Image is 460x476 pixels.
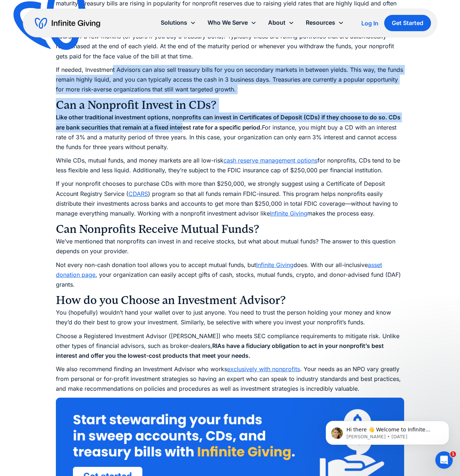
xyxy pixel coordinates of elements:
[56,364,404,394] p: We also recommend finding an Investment Advisor who works . Your needs as an NPO vary greatly fro...
[56,342,384,359] strong: RIAs have a fiduciary obligation to act in your nonprofit’s best interest and offer you the lowes...
[262,15,300,30] div: About
[56,65,404,95] p: If needed, Investment Advisors can also sell treasury bills for you on secondary markets in betwe...
[227,365,300,373] a: exclusively with nonprofits
[56,22,404,61] p: A Nonprofit Investment Advisor can buy a treasury bill at a set price, and then let it mature at ...
[56,261,382,278] a: asset donation page
[361,20,378,26] div: Log In
[56,112,404,152] p: For instance, you might buy a CD with an interest rate of 3% and a maturity period of three years...
[306,18,335,28] div: Resources
[202,15,262,30] div: Who We Serve
[56,98,404,112] h3: Can a Nonprofit Invest in CDs?
[56,260,404,290] p: Not every non-cash donation tool allows you to accept mutual funds, but does. With our all-inclus...
[56,114,401,131] strong: Like other traditional investment options, nonprofits can invest in Certificates of Deposit (CDs)...
[435,451,453,469] iframe: Intercom live chat
[128,190,148,197] a: CDARS
[208,18,248,28] div: Who We Serve
[56,222,404,237] h3: Can Nonprofits Receive Mutual Funds?
[56,293,404,308] h3: How do you Choose an Investment Advisor?
[223,157,317,164] a: cash reserve management options
[56,308,404,327] p: You (hopefully) wouldn’t hand your wallet over to just anyone. You need to trust the person holdi...
[450,451,456,457] span: 1
[256,261,293,268] a: Infinite Giving
[56,179,404,218] p: If your nonprofit chooses to purchase CDs with more than $250,000, we strongly suggest using a Ce...
[155,15,202,30] div: Solutions
[35,17,100,29] a: home
[315,406,460,456] iframe: Intercom notifications message
[361,19,378,28] a: Log In
[56,331,404,361] p: Choose a Registered Investment Advisor ([PERSON_NAME]) who meets SEC compliance requirements to m...
[384,15,431,31] a: Get Started
[268,18,286,28] div: About
[300,15,350,30] div: Resources
[56,237,404,256] p: We’ve mentioned that nonprofits can invest in and receive stocks, but what about mutual funds? Th...
[270,210,307,217] a: Infinite Giving
[161,18,187,28] div: Solutions
[56,156,404,175] p: While CDs, mutual funds, and money markets are all low-risk for nonprofits, CDs tend to be less f...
